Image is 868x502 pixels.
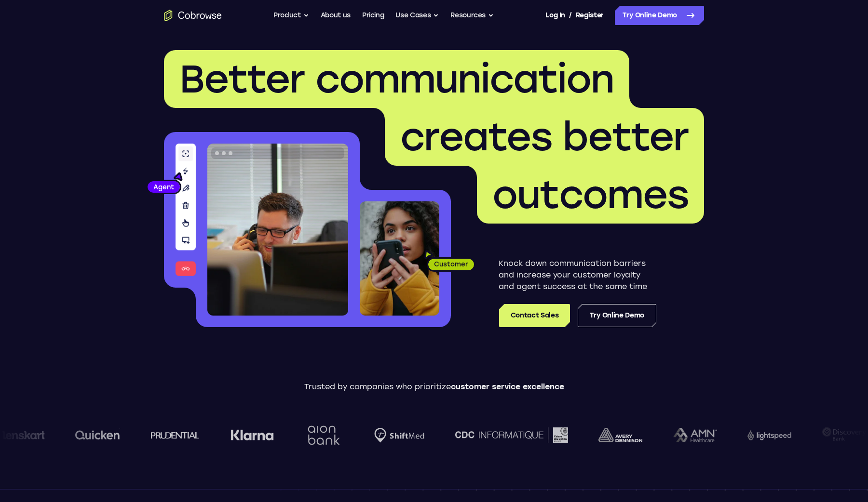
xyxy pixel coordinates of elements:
img: Aion Bank [303,416,342,455]
img: avery-dennison [597,428,641,442]
a: About us [321,6,351,25]
button: Resources [450,6,494,25]
span: / [569,10,572,21]
a: Try Online Demo [615,6,704,25]
span: customer service excellence [451,382,564,391]
img: Klarna [230,429,273,441]
a: Contact Sales [499,304,570,327]
img: Shiftmed [373,428,423,443]
img: prudential [150,431,199,439]
img: AMN Healthcare [672,428,716,443]
img: A customer holding their phone [360,201,439,316]
span: outcomes [492,172,689,218]
span: creates better [400,114,689,160]
a: Pricing [362,6,384,25]
img: CDC Informatique [454,427,567,442]
img: A customer support agent talking on the phone [207,144,348,316]
span: Better communication [179,56,614,102]
a: Go to the home page [164,10,222,21]
a: Register [576,6,604,25]
p: Knock down communication barriers and increase your customer loyalty and agent success at the sam... [499,258,656,292]
button: Use Cases [395,6,439,25]
button: Product [273,6,309,25]
a: Log In [545,6,565,25]
a: Try Online Demo [578,304,656,327]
